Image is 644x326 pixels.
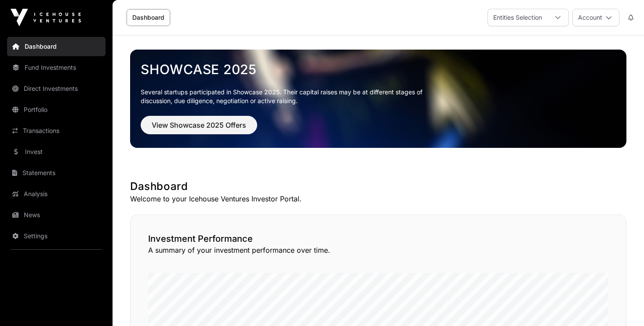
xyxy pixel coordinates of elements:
[141,61,616,77] a: Showcase 2025
[7,163,106,183] a: Statements
[7,184,106,204] a: Analysis
[7,142,106,161] a: Invest
[11,9,81,26] img: Icehouse Ventures Logo
[152,120,246,130] span: View Showcase 2025 Offers
[7,79,106,98] a: Direct Investments
[148,233,608,245] h2: Investment Performance
[130,193,626,204] p: Welcome to your Icehouse Ventures Investor Portal.
[7,100,106,119] a: Portfolio
[572,9,619,26] button: Account
[600,284,644,326] iframe: Chat Widget
[141,116,257,134] button: View Showcase 2025 Offers
[130,179,626,193] h1: Dashboard
[7,226,106,246] a: Settings
[488,9,547,26] div: Entities Selection
[7,58,106,77] a: Fund Investments
[130,50,626,148] img: Showcase 2025
[7,121,106,140] a: Transactions
[7,205,106,225] a: News
[141,88,436,105] p: Several startups participated in Showcase 2025. Their capital raises may be at different stages o...
[7,37,106,56] a: Dashboard
[148,245,608,255] p: A summary of your investment performance over time.
[127,9,170,26] a: Dashboard
[141,125,257,133] a: View Showcase 2025 Offers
